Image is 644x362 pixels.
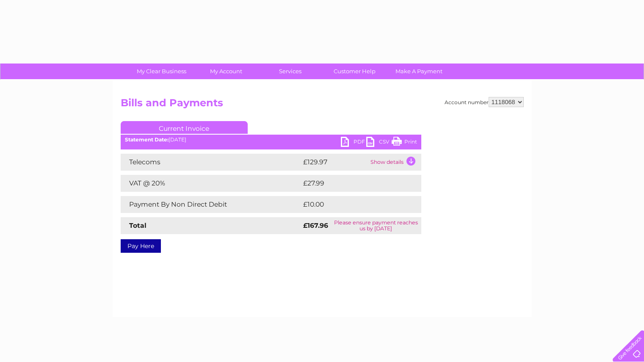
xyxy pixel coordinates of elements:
strong: Total [129,221,146,229]
strong: £167.96 [303,221,328,229]
a: Current Invoice [121,121,248,134]
a: Services [255,64,325,79]
div: Account number [445,97,524,107]
td: VAT @ 20% [121,175,301,192]
a: CSV [366,137,392,149]
td: £27.99 [301,175,404,192]
a: Customer Help [320,64,390,79]
td: Please ensure payment reaches us by [DATE] [331,217,421,234]
a: Pay Here [121,239,161,253]
a: My Clear Business [127,64,196,79]
h2: Bills and Payments [121,97,524,113]
div: [DATE] [121,137,421,143]
td: Payment By Non Direct Debit [121,196,301,213]
a: Print [392,137,417,149]
td: Show details [368,154,421,171]
a: My Account [191,64,261,79]
a: PDF [341,137,366,149]
a: Make A Payment [384,64,454,79]
td: Telecoms [121,154,301,171]
td: £10.00 [301,196,404,213]
b: Statement Date: [125,136,169,143]
td: £129.97 [301,154,368,171]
